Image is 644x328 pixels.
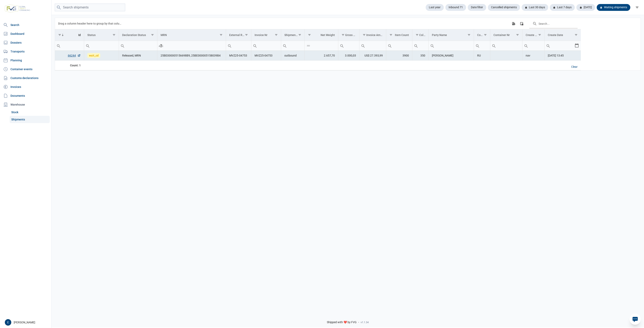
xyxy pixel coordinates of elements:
input: Filter cell [338,41,359,50]
div: Create User [526,33,538,37]
div: Search box [157,41,165,50]
div: Search box [386,41,393,50]
div: Last year [426,4,444,11]
td: 2.657,70 [304,51,338,61]
td: Filter cell [119,41,157,51]
input: Filter cell [281,41,304,50]
span: Show filter options for column 'Item Count' [389,33,392,36]
div: Drag a column header here to group by that column [58,20,123,27]
div: filter [634,4,641,11]
td: Filter cell [412,41,428,51]
div: Declaration Status [122,33,146,37]
div: Warehouse [2,101,50,109]
div: Country Code [477,33,483,37]
span: Show filter options for column 'Create User' [538,33,541,36]
input: Filter cell [84,41,119,50]
span: wait_cd [87,53,100,58]
input: Filter cell [429,41,474,50]
span: Show filter options for column 'Declaration Status' [151,33,154,36]
td: Column Status [84,29,119,41]
div: Net Weight [321,33,335,37]
td: Column Container Nr [490,29,522,41]
div: Item Count [395,33,409,37]
div: Search box [522,41,530,50]
a: Shipments [10,116,50,123]
a: Search [2,21,50,29]
input: Filter cell [55,41,84,50]
td: MVZ25-04753 [251,51,281,61]
a: Dossiers [2,39,50,47]
div: Clear [568,64,581,70]
input: Search shipments [55,4,125,11]
td: MVZ25-04753 [226,51,251,61]
div: Export all data to Excel [510,20,517,27]
td: Column Id [55,29,84,41]
input: Filter cell [226,41,251,50]
div: External Ref [229,33,245,37]
input: Filter cell [522,41,544,50]
div: Select [574,41,579,50]
div: Date filter [468,4,486,11]
td: Filter cell [338,41,359,51]
td: Column Declaration Status [119,29,157,41]
span: Show filter options for column 'Party Name' [468,33,471,36]
div: Search box [281,41,288,50]
input: Filter cell [251,41,281,50]
td: Filter cell [281,41,304,51]
div: Search box [490,41,497,50]
div: Status [87,33,96,37]
div: Create Date [548,33,563,37]
div: Invoice Nr [255,33,267,37]
span: Show filter options for column 'Invoice Amount' [363,33,366,36]
div: [DATE] [576,4,595,11]
span: Show filter options for column 'Container Nr' [516,33,519,36]
td: Filter cell [544,41,581,51]
div: Colli Count [419,33,425,37]
td: Column MRN [157,29,226,41]
div: Party Name [432,33,447,37]
td: Filter cell [84,41,119,51]
div: Data grid with 1 rows and 17 columns [55,18,581,70]
div: Search box [84,41,91,50]
td: Column Invoice Nr [251,29,281,41]
a: 66244 [68,53,81,58]
td: 3.000,03 [338,51,359,61]
div: Search box [251,41,259,50]
td: Filter cell [226,41,251,51]
div: [PERSON_NAME] [5,319,49,326]
div: Waiting shipments [597,4,630,11]
div: Id Count: 1 [58,63,81,67]
td: Released, MRN [119,51,157,61]
div: Cancelled shipments [488,4,520,11]
button: E [5,319,11,326]
a: Stock [10,109,50,116]
td: Column Net Weight [304,29,338,41]
td: Filter cell [157,41,226,51]
td: 3900 [386,51,412,61]
span: US$ 27.393,99 [364,53,383,58]
input: Filter cell [305,41,338,50]
span: Show filter options for column 'Colli Count' [416,33,419,36]
a: Customs declarations [2,74,50,82]
div: Search box [119,41,126,50]
div: Search box [226,41,233,50]
td: outbound [281,51,304,61]
td: Column Shipment Kind [281,29,304,41]
td: Column Party Name [428,29,474,41]
input: Filter cell [119,41,157,50]
input: Filter cell [545,41,575,50]
div: Search box [412,41,420,50]
div: Last 7 days [550,4,575,11]
input: Filter cell [386,41,412,50]
td: Filter cell [55,41,84,51]
a: Dashboard [2,30,50,38]
div: Search box [305,41,312,50]
span: [DATE] 13:45 [548,54,564,57]
td: Filter cell [490,41,522,51]
div: Search box [359,41,367,50]
span: - [358,321,359,324]
span: v1.1.34 [361,321,369,324]
input: Filter cell [359,41,386,50]
td: Column Colli Count [412,29,428,41]
td: Filter cell [304,41,338,51]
